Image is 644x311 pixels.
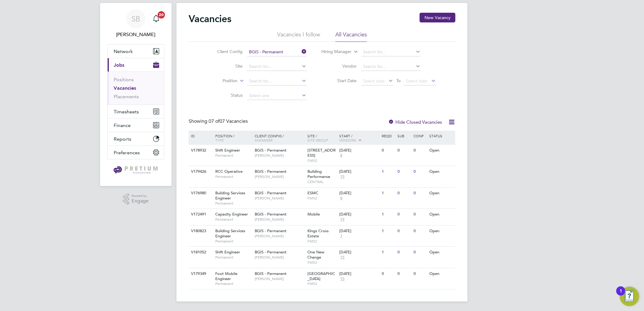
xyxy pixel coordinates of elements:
[255,148,287,153] span: BGIS - Permanent
[428,247,454,258] div: Open
[107,166,164,175] a: Go to home page
[190,268,211,279] div: V179349
[215,153,252,158] span: Permanent
[215,138,224,142] span: Type
[339,174,345,179] span: 15
[396,131,412,141] div: Sub
[255,276,305,281] span: [PERSON_NAME]
[255,153,305,158] span: [PERSON_NAME]
[380,145,396,156] div: 0
[215,239,252,244] span: Permanent
[308,271,335,281] span: [GEOGRAPHIC_DATA]
[428,166,454,177] div: Open
[190,226,211,237] div: V180823
[215,201,252,206] span: Permanent
[428,131,454,141] div: Status
[215,148,240,153] span: Shift Engineer
[108,146,164,159] button: Preferences
[428,209,454,220] div: Open
[255,255,305,260] span: [PERSON_NAME]
[308,196,337,201] span: FMS2
[396,188,412,199] div: 0
[380,131,396,141] div: Reqd
[339,229,379,234] div: [DATE]
[100,3,172,186] nav: Main navigation
[620,287,639,306] button: Open Resource Center, 1 new notification
[339,217,345,222] span: 19
[308,190,319,196] span: ESMC
[308,169,330,179] span: Building Performance
[308,212,320,217] span: Mobile
[339,255,345,260] span: 15
[215,228,245,239] span: Building Services Engineer
[247,92,307,100] input: Select one
[253,131,306,145] div: Client Config /
[255,169,287,174] span: BGIS - Permanent
[412,268,428,279] div: 0
[132,15,140,23] span: SB
[395,77,403,85] span: To
[114,62,124,68] span: Jobs
[308,281,337,286] span: FMS2
[308,228,329,239] span: Kings Cross Estate
[190,145,211,156] div: V178932
[396,209,412,220] div: 0
[190,166,211,177] div: V179426
[277,31,320,42] li: Vacancies I follow
[412,209,428,220] div: 0
[339,191,379,196] div: [DATE]
[107,31,164,38] span: Sasha Baird
[361,48,421,56] input: Search for...
[255,234,305,239] span: [PERSON_NAME]
[339,138,356,142] span: Vendors
[215,271,237,281] span: Foot Mobile Engineer
[215,174,252,179] span: Permanent
[380,166,396,177] div: 1
[215,217,252,222] span: Permanent
[215,212,248,217] span: Capacity Engineer
[308,179,337,184] span: CENTRAL
[150,9,162,28] a: 20
[112,166,159,175] img: pretium-logo-retina.png
[308,138,328,142] span: Site Group
[308,260,337,265] span: FMS2
[339,148,379,153] div: [DATE]
[108,45,164,58] button: Network
[428,226,454,237] div: Open
[190,247,211,258] div: V181052
[380,268,396,279] div: 0
[339,196,343,201] span: 8
[190,188,211,199] div: V176980
[339,169,379,174] div: [DATE]
[209,118,248,124] span: 07 Vacancies
[428,188,454,199] div: Open
[412,131,428,141] div: Conf
[380,209,396,220] div: 1
[190,209,211,220] div: V172491
[339,250,379,255] div: [DATE]
[123,193,149,205] a: Powered byEngage
[420,13,455,22] button: New Vacancy
[335,31,367,42] li: All Vacancies
[247,62,307,71] input: Search for...
[114,85,136,91] a: Vacancies
[255,249,287,255] span: BGIS - Permanent
[255,174,305,179] span: [PERSON_NAME]
[215,190,245,201] span: Building Services Engineer
[363,78,385,84] span: Select date
[208,63,243,69] label: Site
[306,131,338,145] div: Site /
[380,247,396,258] div: 1
[339,153,343,158] span: 8
[317,49,352,55] label: Hiring Manager
[255,217,305,222] span: [PERSON_NAME]
[189,118,249,125] div: Showing
[108,119,164,132] button: Finance
[428,145,454,156] div: Open
[108,105,164,118] button: Timesheets
[114,48,133,54] span: Network
[619,291,622,299] div: 1
[114,77,134,82] a: Positions
[108,132,164,145] button: Reports
[308,249,325,260] span: One New Change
